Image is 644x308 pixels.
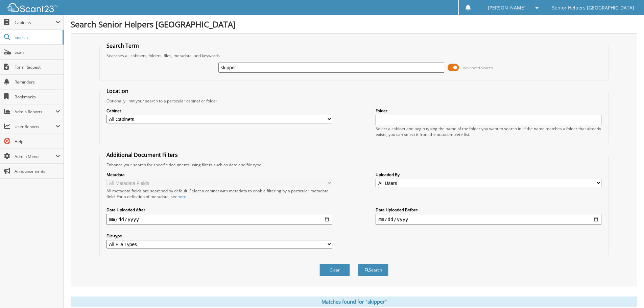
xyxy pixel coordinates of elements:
[106,172,332,177] label: Metadata
[103,42,142,49] legend: Search Term
[106,188,332,199] div: All metadata fields are searched by default. Select a cabinet with metadata to enable filtering b...
[71,297,637,307] div: Matches found for "skipper"
[552,6,634,10] span: Senior Helpers [GEOGRAPHIC_DATA]
[103,162,605,168] div: Enhance your search for specific documents using filters such as date and file type.
[103,98,605,104] div: Optionally limit your search to a particular cabinet or folder
[15,49,60,55] span: Scan
[71,19,637,30] h1: Search Senior Helpers [GEOGRAPHIC_DATA]
[106,207,332,213] label: Date Uploaded After
[106,233,332,239] label: File type
[15,124,55,129] span: User Reports
[319,264,350,276] button: Clear
[15,94,60,100] span: Bookmarks
[358,264,388,276] button: Search
[15,109,55,115] span: Admin Reports
[15,34,59,40] span: Search
[177,194,186,199] a: here
[376,207,601,213] label: Date Uploaded Before
[106,108,332,114] label: Cabinet
[7,3,57,12] img: scan123-logo-white.svg
[15,79,60,85] span: Reminders
[376,126,601,137] div: Select a cabinet and begin typing the name of the folder you want to search in. If the name match...
[376,172,601,177] label: Uploaded By
[463,65,493,70] span: Advanced Search
[106,214,332,225] input: start
[15,168,60,174] span: Announcements
[376,108,601,114] label: Folder
[15,20,55,25] span: Cabinets
[103,53,605,58] div: Searches all cabinets, folders, files, metadata, and keywords
[15,64,60,70] span: Form Request
[103,87,132,95] legend: Location
[488,6,526,10] span: [PERSON_NAME]
[103,151,181,159] legend: Additional Document Filters
[376,214,601,225] input: end
[15,153,55,159] span: Admin Menu
[15,139,60,144] span: Help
